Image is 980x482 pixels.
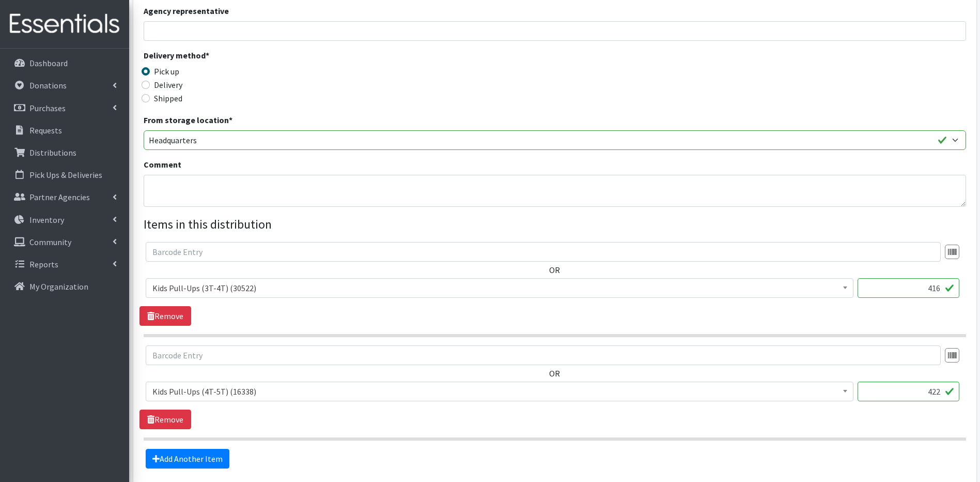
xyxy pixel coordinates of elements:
p: Partner Agencies [29,192,90,202]
a: Purchases [4,98,125,118]
a: Pick Ups & Deliveries [4,164,125,185]
legend: Delivery method [144,49,349,65]
a: Inventory [4,209,125,230]
span: Kids Pull-Ups (3T-4T) (30522) [146,278,853,298]
a: Add Another Item [146,449,229,469]
p: Purchases [29,103,66,113]
a: Donations [4,75,125,96]
p: Donations [29,80,67,91]
label: Shipped [154,92,182,104]
a: Distributions [4,142,125,163]
a: My Organization [4,276,125,297]
label: OR [549,264,560,276]
input: Barcode Entry [146,345,941,365]
a: Community [4,232,125,252]
p: Distributions [29,147,76,158]
p: Dashboard [29,58,68,68]
img: HumanEssentials [4,7,125,41]
abbr: required [229,115,232,125]
abbr: required [206,50,209,61]
span: Kids Pull-Ups (3T-4T) (30522) [152,281,847,295]
label: Delivery [154,79,182,91]
input: Quantity [858,278,959,298]
a: Remove [139,306,191,326]
label: From storage location [144,114,232,126]
a: Requests [4,120,125,141]
p: Requests [29,125,62,135]
a: Reports [4,254,125,275]
p: Community [29,237,71,247]
a: Partner Agencies [4,187,125,207]
span: Kids Pull-Ups (4T-5T) (16338) [152,384,847,399]
p: My Organization [29,281,88,292]
legend: Items in this distribution [144,215,966,234]
p: Reports [29,259,58,269]
a: Remove [139,410,191,429]
p: Inventory [29,215,64,225]
label: Pick up [154,65,179,78]
input: Barcode Entry [146,242,941,262]
input: Quantity [858,382,959,401]
label: Agency representative [144,5,229,17]
label: Comment [144,158,181,171]
a: Dashboard [4,53,125,73]
p: Pick Ups & Deliveries [29,170,102,180]
label: OR [549,367,560,380]
span: Kids Pull-Ups (4T-5T) (16338) [146,382,853,401]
